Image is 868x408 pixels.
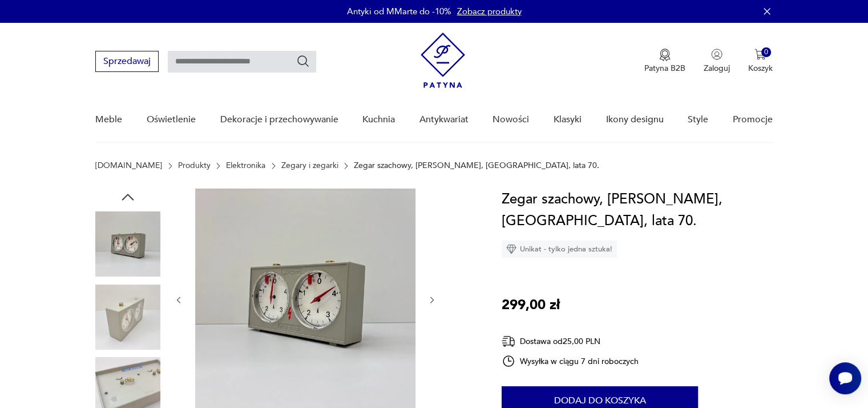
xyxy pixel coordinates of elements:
[748,49,773,74] button: 0Koszyk
[554,98,582,142] a: Klasyki
[761,47,771,57] div: 0
[147,98,196,142] a: Oświetlenie
[492,98,529,142] a: Nowości
[419,98,469,142] a: Antykwariat
[281,161,338,170] a: Zegary i zegarki
[748,63,773,74] p: Koszyk
[354,161,599,170] p: Zegar szachowy, [PERSON_NAME], [GEOGRAPHIC_DATA], lata 70.
[711,49,722,60] img: Ikonka użytkownika
[502,294,560,316] p: 299,00 zł
[220,98,338,142] a: Dekoracje i przechowywanie
[688,98,708,142] a: Style
[421,33,465,88] img: Patyna - sklep z meblami i dekoracjami vintage
[457,6,522,17] a: Zobacz produkty
[178,161,211,170] a: Produkty
[704,49,730,74] button: Zaloguj
[659,49,671,61] img: Ikona medalu
[502,334,515,349] img: Ikona dostawy
[644,63,685,74] p: Patyna B2B
[605,98,663,142] a: Ikony designu
[754,49,766,60] img: Ikona koszyka
[95,285,160,350] img: Zdjęcie produktu Zegar szachowy, Jerger, Niemcy, lata 70.
[644,49,685,74] button: Patyna B2B
[502,354,639,368] div: Wysyłka w ciągu 7 dni roboczych
[644,49,685,74] a: Ikona medaluPatyna B2B
[95,211,160,277] img: Zdjęcie produktu Zegar szachowy, Jerger, Niemcy, lata 70.
[95,98,122,142] a: Meble
[95,51,159,72] button: Sprzedawaj
[95,58,159,66] a: Sprzedawaj
[733,98,773,142] a: Promocje
[347,6,451,17] p: Antyki od MMarte do -10%
[95,161,162,170] a: [DOMAIN_NAME]
[704,63,730,74] p: Zaloguj
[506,244,516,254] img: Ikona diamentu
[502,241,617,258] div: Unikat - tylko jedna sztuka!
[226,161,265,170] a: Elektronika
[296,54,310,68] button: Szukaj
[362,98,395,142] a: Kuchnia
[502,334,639,349] div: Dostawa od 25,00 PLN
[502,189,773,232] h1: Zegar szachowy, [PERSON_NAME], [GEOGRAPHIC_DATA], lata 70.
[829,362,861,394] iframe: Smartsupp widget button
